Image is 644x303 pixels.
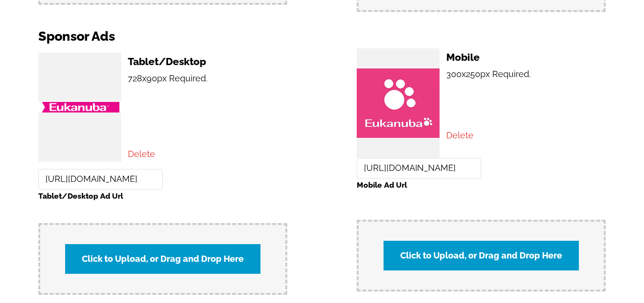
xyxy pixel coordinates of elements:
img: www%2Fzarrilliphoto%2Fgallery%2Fundefined%2F488b719f-17bc-4bc3-b4bd-a6a52d9317ad [38,102,121,112]
label: Tablet/Desktop Ad Url [38,190,163,203]
label: Click to Upload, or Drag and Drop Here [384,241,579,270]
h3: Mobile [446,48,606,67]
h2: Sponsor Ads [38,25,606,48]
h3: Tablet/Desktop [128,53,287,71]
p: 300x250px Required. [446,67,606,128]
a: Delete [128,149,155,159]
label: Mobile Ad Url [357,179,481,192]
a: Delete [446,130,474,140]
p: 728x90px Required. [128,71,287,146]
img: www%2Fzarrilliphoto%2Fgallery%2Fundefined%2F8d40e4d4-0d08-4131-9acc-40fc2afc44f1 [357,68,440,137]
label: Click to Upload, or Drag and Drop Here [65,244,260,274]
